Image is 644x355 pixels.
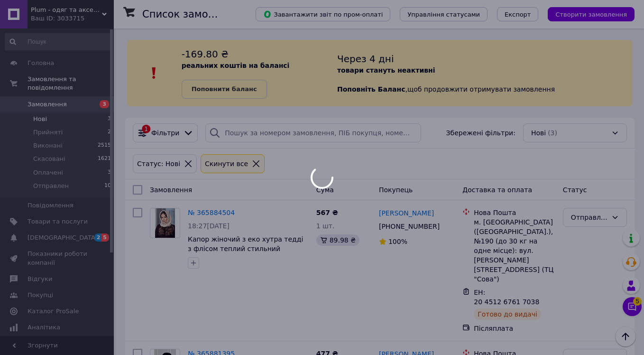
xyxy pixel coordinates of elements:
[28,59,54,67] span: Головна
[31,6,102,14] span: Plum - одяг та аксесуари
[497,7,539,21] button: Експорт
[474,208,555,217] div: Нова Пошта
[316,186,334,194] span: Cума
[28,250,88,267] span: Показники роботи компанії
[188,209,235,216] a: № 365884504
[98,155,111,163] span: 1621
[147,66,161,80] img: :exclamation:
[188,222,230,230] span: 18:27[DATE]
[182,48,229,60] span: -169.80 ₴
[33,128,63,137] span: Прийняті
[316,209,338,216] span: 567 ₴
[316,234,359,246] div: 89.98 ₴
[28,234,98,242] span: [DEMOGRAPHIC_DATA]
[98,141,111,150] span: 2515
[263,10,383,19] span: Завантажити звіт по пром-оплаті
[474,308,541,320] div: Готово до видачі
[379,208,434,218] a: [PERSON_NAME]
[623,297,642,316] button: Чат з покупцем5
[531,128,546,138] span: Нові
[5,33,112,50] input: Пошук
[33,141,63,150] span: Виконані
[337,53,394,65] span: Через 4 дні
[474,324,555,333] div: Післяплата
[33,182,69,190] span: Отправлен
[33,155,65,163] span: Скасовані
[337,66,435,74] b: товари стануть неактивні
[548,7,635,21] button: Створити замовлення
[151,128,179,138] span: Фільтри
[150,186,192,194] span: Замовлення
[337,85,405,93] b: Поповніть Баланс
[182,80,267,99] a: Поповнити баланс
[28,100,67,109] span: Замовлення
[101,234,109,242] span: 5
[192,85,257,93] b: Поповнити баланс
[388,238,407,245] span: 100%
[379,223,440,230] span: [PHONE_NUMBER]
[633,297,642,306] span: 5
[571,212,607,223] div: Отправлен
[28,291,53,299] span: Покупці
[474,217,555,284] div: м. [GEOGRAPHIC_DATA] ([GEOGRAPHIC_DATA].), №190 (до 30 кг на одне місце): вул. [PERSON_NAME][STRE...
[256,7,390,21] button: Завантажити звіт по пром-оплаті
[555,11,627,18] span: Створити замовлення
[28,75,114,92] span: Замовлення та повідомлення
[188,235,303,262] a: Капор жіночий з еко хутра тедді з флісом теплий стильний бежевий
[28,307,79,316] span: Каталог ProSale
[203,159,250,169] div: Cкинути все
[563,186,587,194] span: Статус
[28,201,74,210] span: Повідомлення
[379,186,413,194] span: Покупець
[108,115,111,123] span: 3
[337,47,633,99] div: , щоб продовжити отримувати замовлення
[33,115,47,123] span: Нові
[150,208,180,238] a: Фото товару
[474,289,539,306] span: ЕН: 20 4512 6761 7038
[108,168,111,177] span: 3
[407,11,480,18] span: Управління статусами
[108,128,111,137] span: 2
[104,182,111,190] span: 10
[100,100,109,108] span: 3
[28,275,52,283] span: Відгуки
[33,168,63,177] span: Оплачені
[28,217,88,226] span: Товари та послуги
[205,123,421,142] input: Пошук за номером замовлення, ПІБ покупця, номером телефону, Email, номером накладної
[462,186,532,194] span: Доставка та оплата
[94,234,102,242] span: 2
[155,208,175,238] img: Фото товару
[28,323,60,332] span: Аналітика
[135,159,182,169] div: Статус: Нові
[505,11,531,18] span: Експорт
[182,62,290,69] b: реальних коштів на балансі
[142,9,239,20] h1: Список замовлень
[616,327,635,346] button: Наверх
[316,222,335,230] span: 1 шт.
[446,128,515,138] span: Збережені фільтри:
[400,7,488,21] button: Управління статусами
[548,129,557,137] span: (3)
[538,10,635,18] a: Створити замовлення
[31,14,114,23] div: Ваш ID: 3033715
